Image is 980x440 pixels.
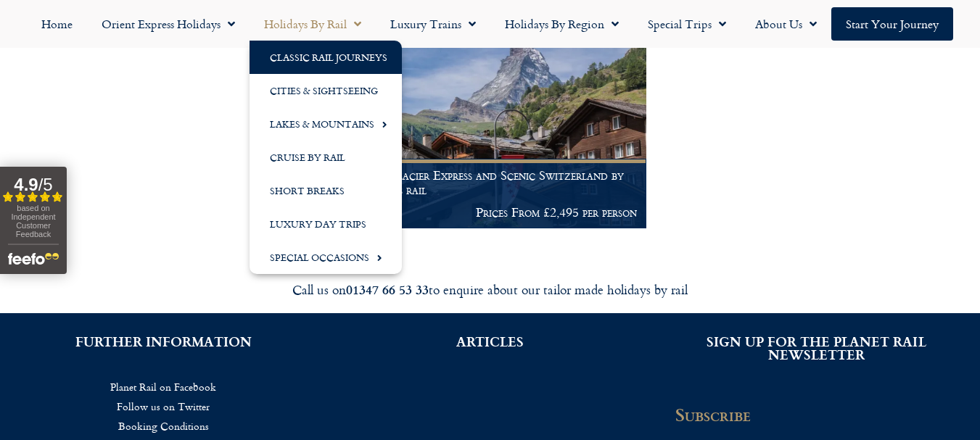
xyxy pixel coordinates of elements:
[250,7,376,41] a: Holidays by Rail
[675,335,958,361] h2: SIGN UP FOR THE PLANET RAIL NEWSLETTER
[675,404,900,425] h2: Subscribe
[22,335,305,348] h2: FURTHER INFORMATION
[250,74,402,107] a: Cities & Sightseeing
[22,377,305,397] a: Planet Rail on Facebook
[250,41,402,74] a: Classic Rail Journeys
[87,7,250,41] a: Orient Express Holidays
[633,7,741,41] a: Special Trips
[250,41,402,274] ul: Holidays by Rail
[22,397,305,416] a: Follow us on Twitter
[741,7,831,41] a: About Us
[348,335,631,348] h2: ARTICLES
[22,416,305,436] a: Booking Conditions
[27,7,87,41] a: Home
[7,7,973,41] nav: Menu
[250,174,402,207] a: Short Breaks
[250,207,402,241] a: Luxury Day Trips
[376,7,490,41] a: Luxury Trains
[490,7,633,41] a: Holidays by Region
[250,241,402,274] a: Special Occasions
[250,141,402,174] a: Cruise by Rail
[831,7,953,41] a: Start your Journey
[333,14,648,229] a: Luxury Glacier Express and Scenic Switzerland by First Class rail Prices From £2,495 per person
[342,205,637,220] p: Prices From £2,495 per person
[250,107,402,141] a: Lakes & Mountains
[342,168,637,196] h1: Luxury Glacier Express and Scenic Switzerland by First Class rail
[84,281,897,298] div: Call us on to enquire about our tailor made holidays by rail
[346,280,429,299] strong: 01347 66 53 33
